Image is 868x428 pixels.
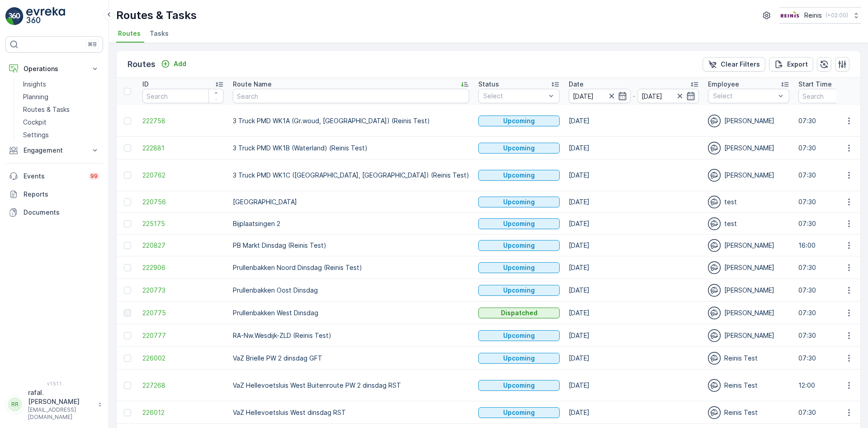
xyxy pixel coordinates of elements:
p: Upcoming [503,354,535,363]
a: 226002 [142,354,224,363]
button: Dispatched [478,308,560,318]
p: 3 Truck PMD WK1A (Gr.woud, [GEOGRAPHIC_DATA]) (Reinis Test) [233,116,469,125]
p: Select [713,91,775,101]
p: Clear Filters [721,60,760,69]
p: Upcoming [503,171,535,180]
div: [PERSON_NAME] [708,284,789,297]
p: rafal.[PERSON_NAME] [28,388,93,406]
span: 220827 [142,241,224,250]
td: [DATE] [564,159,703,191]
p: Upcoming [503,408,535,417]
div: Toggle Row Selected [124,242,131,249]
button: Upcoming [478,380,560,391]
p: ⌘B [88,41,97,48]
td: [DATE] [564,279,703,302]
div: Toggle Row Selected [124,332,131,339]
td: [DATE] [564,302,703,324]
p: Upcoming [503,263,535,272]
button: Upcoming [478,218,560,229]
div: Reinis Test [708,379,789,392]
p: VaZ Hellevoetsluis West Buitenroute PW 2 dinsdag RST [233,381,469,390]
p: Upcoming [503,241,535,250]
div: Toggle Row Selected [124,198,131,206]
p: Prullenbakken West Dinsdag [233,308,469,317]
p: Routes [127,58,156,71]
span: 222758 [142,116,224,125]
a: Routes & Tasks [19,103,103,116]
img: svg%3e [708,142,721,154]
div: Toggle Row Selected [124,382,131,389]
div: [PERSON_NAME] [708,169,789,182]
input: dd/mm/yyyy [637,89,699,103]
input: Search [233,89,469,103]
img: svg%3e [708,217,721,230]
td: [DATE] [564,370,703,401]
td: [DATE] [564,324,703,347]
input: dd/mm/yyyy [569,89,631,103]
div: Reinis Test [708,352,789,365]
img: svg%3e [708,307,721,319]
p: Status [478,80,499,89]
a: 220762 [142,171,224,180]
button: Upcoming [478,353,560,364]
p: ( +02:00 ) [826,12,848,19]
span: Routes [118,29,141,38]
p: Prullenbakken Oost Dinsdag [233,286,469,295]
a: 227268 [142,381,224,390]
td: [DATE] [564,347,703,370]
div: Toggle Row Selected [124,220,131,227]
td: [DATE] [564,191,703,213]
td: [DATE] [564,401,703,424]
div: Toggle Row Selected [124,172,131,179]
button: Upcoming [478,170,560,181]
a: Documents [5,203,103,221]
img: svg%3e [708,169,721,182]
p: Documents [24,208,99,217]
p: Reinis [804,11,822,20]
div: test [708,217,789,230]
img: svg%3e [708,329,721,342]
button: Upcoming [478,262,560,273]
button: Upcoming [478,143,560,154]
img: svg%3e [708,239,721,252]
button: Export [769,57,813,72]
div: Toggle Row Selected [124,144,131,152]
div: [PERSON_NAME] [708,115,789,127]
p: Dispatched [501,308,538,317]
p: [EMAIL_ADDRESS][DOMAIN_NAME] [28,406,93,421]
button: Add [157,58,190,69]
a: 222906 [142,263,224,272]
p: Upcoming [503,116,535,125]
div: [PERSON_NAME] [708,307,789,319]
p: Export [787,60,808,69]
p: Prullenbakken Noord Dinsdag (Reinis Test) [233,263,469,272]
a: Events99 [5,167,103,185]
button: Clear Filters [703,57,765,72]
p: Reports [24,190,99,199]
button: Upcoming [478,330,560,341]
a: 220777 [142,331,224,340]
span: Tasks [150,29,169,38]
p: Upcoming [503,331,535,340]
a: 220756 [142,197,224,207]
div: [PERSON_NAME] [708,261,789,274]
button: Upcoming [478,407,560,418]
button: Upcoming [478,115,560,126]
p: - [632,91,636,101]
div: Toggle Row Selected [124,287,131,294]
img: Reinis-Logo-Vrijstaand_Tekengebied-1-copy2_aBO4n7j.png [779,10,801,20]
p: 3 Truck PMD WK1C ([GEOGRAPHIC_DATA], [GEOGRAPHIC_DATA]) (Reinis Test) [233,171,469,180]
p: RA-Nw.Wesdijk-ZLD (Reinis Test) [233,331,469,340]
p: Planning [23,92,48,101]
span: v 1.51.1 [5,381,103,386]
p: PB Markt Dinsdag (Reinis Test) [233,241,469,250]
p: Upcoming [503,381,535,390]
div: Toggle Row Selected [124,409,131,416]
button: Reinis(+02:00) [779,7,861,24]
span: 225175 [142,219,224,228]
button: Upcoming [478,240,560,251]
